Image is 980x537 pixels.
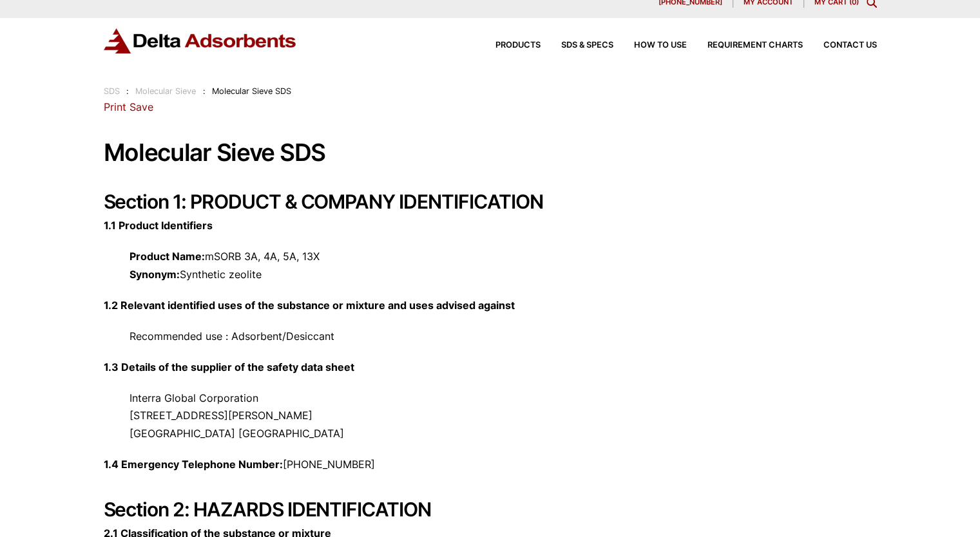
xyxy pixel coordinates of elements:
a: Contact Us [803,41,877,50]
span: : [126,86,129,96]
a: SDS & SPECS [541,41,613,50]
a: Save [130,100,153,113]
strong: 1.2 Relevant identified uses of the substance or mixture and uses advised against [104,299,515,312]
h1: Molecular Sieve SDS [104,140,877,166]
span: : [203,86,206,96]
strong: Synonym: [130,268,180,281]
p: Recommended use : Adsorbent/Desiccant [104,328,877,345]
a: Products [475,41,541,50]
a: Molecular Sieve [135,86,196,96]
strong: 1.1 Product Identifiers [104,219,213,232]
span: Contact Us [823,41,877,50]
a: SDS [104,86,120,96]
h2: Section 1: PRODUCT & COMPANY IDENTIFICATION [104,190,877,213]
span: Products [495,41,541,50]
a: How to Use [613,41,687,50]
span: How to Use [634,41,687,50]
span: Molecular Sieve SDS [212,86,291,96]
a: Print [104,100,126,113]
h2: Section 2: HAZARDS IDENTIFICATION [104,498,877,521]
strong: 1.4 Emergency Telephone Number: [104,458,283,471]
span: SDS & SPECS [561,41,613,50]
strong: 1.3 Details of the supplier of the safety data sheet [104,361,354,373]
img: Delta Adsorbents [104,28,297,53]
p: [PHONE_NUMBER] [104,456,877,473]
p: mSORB 3A, 4A, 5A, 13X Synthetic zeolite [104,248,877,283]
p: Interra Global Corporation [STREET_ADDRESS][PERSON_NAME] [GEOGRAPHIC_DATA] [GEOGRAPHIC_DATA] [104,390,877,442]
a: Requirement Charts [687,41,803,50]
strong: Product Name: [130,250,205,263]
span: Requirement Charts [707,41,803,50]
